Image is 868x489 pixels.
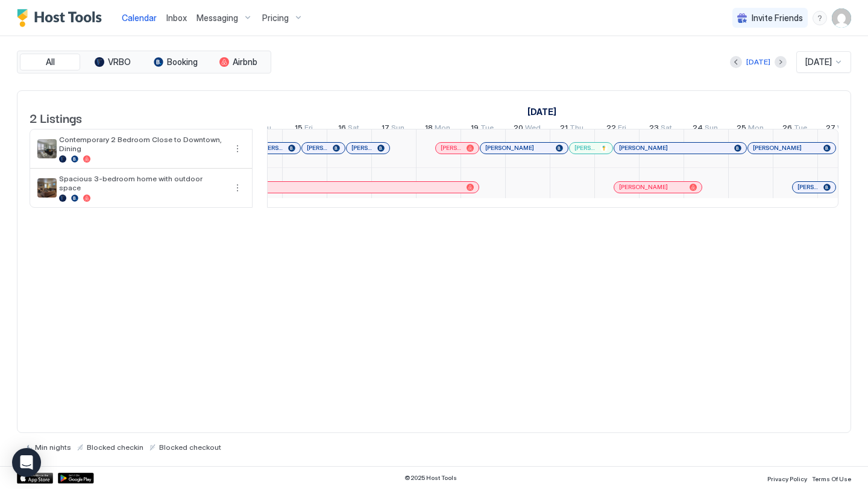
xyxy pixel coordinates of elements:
a: August 21, 2025 [557,120,587,138]
span: 21 [560,123,568,135]
span: 2 Listings [30,108,82,126]
a: August 24, 2025 [690,120,721,138]
a: August 25, 2025 [734,120,767,138]
span: 18 [425,123,433,135]
span: [PERSON_NAME] [441,144,462,152]
button: All [20,54,80,70]
span: Inbox [166,13,187,23]
div: menu [230,142,245,156]
a: Calendar [122,11,157,24]
span: [PERSON_NAME] [797,183,819,191]
span: © 2025 Host Tools [404,474,457,482]
span: Calendar [122,13,157,23]
span: Blocked checkout [159,443,221,452]
span: [PERSON_NAME] [307,144,328,152]
span: Min nights [35,443,71,452]
button: More options [230,181,245,195]
span: Messaging [197,13,238,23]
div: menu [813,11,827,25]
div: [DATE] [746,57,770,67]
a: August 18, 2025 [422,120,453,138]
span: 20 [514,123,523,135]
span: [PERSON_NAME] Gusenleitner-[PERSON_NAME] [262,144,283,152]
a: August 27, 2025 [823,120,856,138]
a: August 19, 2025 [468,120,497,138]
span: VRBO [108,57,131,67]
div: listing image [37,178,57,198]
a: August 20, 2025 [511,120,544,138]
span: 26 [782,123,792,135]
span: [PERSON_NAME] [574,144,596,152]
button: Airbnb [208,54,268,70]
div: Open Intercom Messenger [12,448,41,477]
span: [PERSON_NAME] [619,183,668,191]
span: Tue [480,123,494,135]
a: Terms Of Use [812,472,851,484]
span: All [46,57,55,67]
span: Mon [435,123,450,135]
span: Spacious 3-bedroom home with outdoor space [59,174,225,192]
span: Blocked checkin [87,443,143,452]
span: 19 [471,123,479,135]
span: Sat [348,123,359,135]
a: App Store [17,473,53,484]
span: Sun [391,123,404,135]
div: menu [230,181,245,195]
span: 24 [693,123,703,135]
span: Fri [304,123,313,135]
button: Next month [775,56,787,68]
span: Wed [837,123,853,135]
span: 16 [338,123,346,135]
a: August 22, 2025 [603,120,629,138]
a: August 17, 2025 [379,120,407,138]
span: Airbnb [233,57,257,67]
button: Booking [145,54,206,70]
div: listing image [37,139,57,158]
span: Wed [525,123,541,135]
a: August 26, 2025 [779,120,810,138]
span: [PERSON_NAME] [619,144,668,152]
span: Terms Of Use [812,475,851,482]
button: VRBO [83,54,143,70]
a: August 16, 2025 [335,120,362,138]
span: Fri [618,123,626,135]
a: August 1, 2025 [524,103,559,120]
span: 23 [649,123,659,135]
span: [PERSON_NAME] [485,144,534,152]
span: [DATE] [805,57,832,67]
span: Privacy Policy [767,475,807,482]
div: tab-group [17,51,271,73]
span: Invite Friends [752,13,803,23]
a: Privacy Policy [767,472,807,484]
span: Contemporary 2 Bedroom Close to Downtown, Dining [59,135,225,153]
span: [PERSON_NAME] [753,144,802,152]
span: 15 [295,123,303,135]
a: Google Play Store [58,473,94,484]
span: Booking [167,57,198,67]
span: Sun [705,123,718,135]
span: 17 [382,123,389,135]
a: August 23, 2025 [646,120,675,138]
span: [PERSON_NAME] [351,144,373,152]
button: More options [230,142,245,156]
span: Pricing [262,13,289,23]
div: User profile [832,8,851,28]
a: Inbox [166,11,187,24]
button: [DATE] [744,55,772,69]
span: Sat [661,123,672,135]
span: Tue [794,123,807,135]
a: August 15, 2025 [292,120,316,138]
span: Thu [570,123,583,135]
button: Previous month [730,56,742,68]
a: Host Tools Logo [17,9,107,27]
span: 22 [606,123,616,135]
span: 25 [737,123,746,135]
span: Mon [748,123,764,135]
span: 27 [826,123,835,135]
